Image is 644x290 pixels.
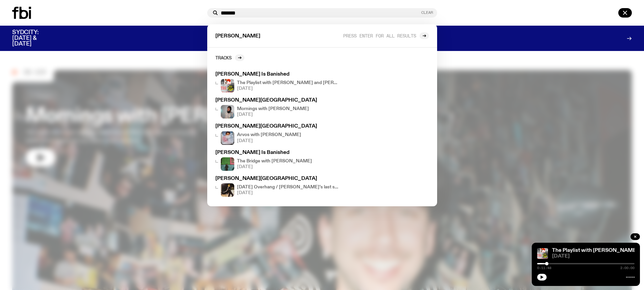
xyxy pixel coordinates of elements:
h4: The Bridge with [PERSON_NAME] [237,159,312,163]
a: [PERSON_NAME] Is BanishedAmelia Sparke is wearing a black hoodie and pants, leaning against a blu... [213,148,342,174]
img: Kana Frazer is smiling at the camera with her head tilted slightly to her left. She wears big bla... [221,105,234,118]
h4: Arvos with [PERSON_NAME] [237,133,301,137]
a: [PERSON_NAME] Is BanishedThe Playlist with [PERSON_NAME] and [PERSON_NAME][DATE] [213,69,342,95]
span: [PERSON_NAME] [215,34,260,39]
span: [DATE] [237,191,340,195]
h3: [PERSON_NAME] Is Banished [215,72,340,77]
a: [PERSON_NAME][GEOGRAPHIC_DATA][DATE] Overhang / [PERSON_NAME]’s last show !!!!!![DATE] [213,174,342,200]
img: Amelia Sparke is wearing a black hoodie and pants, leaning against a blue, green and pink wall wi... [221,157,234,171]
a: [PERSON_NAME][GEOGRAPHIC_DATA]Arvos with [PERSON_NAME][DATE] [213,121,342,147]
span: [DATE] [552,254,635,259]
span: [DATE] [237,86,340,91]
a: Tracks [215,54,244,61]
h2: Tracks [215,55,232,60]
h3: [PERSON_NAME] Is Banished [215,150,340,155]
h3: SYDCITY: [DATE] & [DATE] [12,30,55,47]
h4: Mornings with [PERSON_NAME] [237,107,309,111]
h4: [DATE] Overhang / [PERSON_NAME]’s last show !!!!!! [237,185,340,189]
span: [DATE] [237,112,309,117]
span: [DATE] [237,165,312,169]
h3: [PERSON_NAME][GEOGRAPHIC_DATA] [215,176,340,181]
a: [PERSON_NAME][GEOGRAPHIC_DATA]Kana Frazer is smiling at the camera with her head tilted slightly ... [213,95,342,121]
h3: [PERSON_NAME][GEOGRAPHIC_DATA] [215,124,340,129]
span: Press enter for all results [343,33,416,38]
h4: The Playlist with [PERSON_NAME] and [PERSON_NAME] [237,81,340,85]
a: Press enter for all results [343,32,429,39]
h3: [PERSON_NAME][GEOGRAPHIC_DATA] [215,98,340,103]
span: 0:11:48 [537,266,551,270]
span: [DATE] [237,139,301,143]
span: 2:00:00 [620,266,635,270]
button: Clear [421,11,433,15]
